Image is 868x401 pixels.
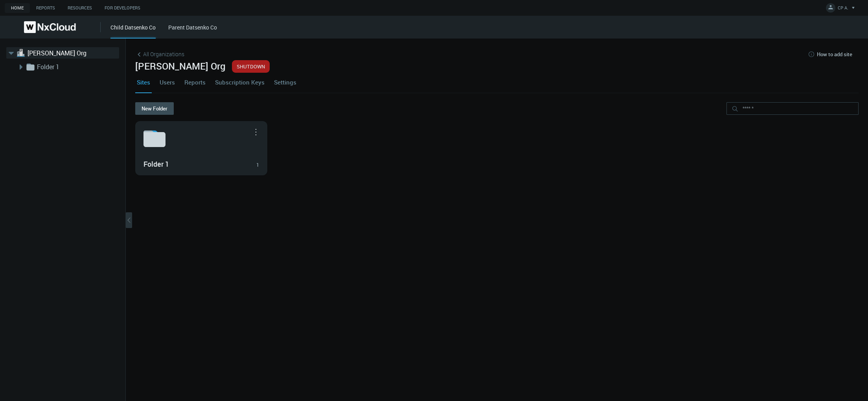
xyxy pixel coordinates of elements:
[98,3,147,13] a: For Developers
[143,159,169,169] nx-search-highlight: Folder 1
[232,60,270,73] a: SHUTDOWN
[110,23,156,39] div: Child Datsenko Co
[30,3,61,13] a: Reports
[37,62,116,72] a: Folder 1
[24,21,76,33] img: Nx Cloud logo
[838,5,848,14] span: CP A.
[61,3,98,13] a: Resources
[135,50,184,59] a: All Organizations
[135,61,859,72] h2: [PERSON_NAME] Org
[256,161,259,169] div: 1
[135,72,152,93] a: Sites
[183,72,207,93] a: Reports
[272,72,298,93] a: Settings
[28,48,106,58] a: [PERSON_NAME] Org
[143,50,184,58] span: All Organizations
[817,51,852,57] span: How to add site
[168,24,217,31] a: Parent Datsenko Co
[158,72,177,93] a: Users
[801,48,859,61] button: How to add site
[135,102,174,115] button: New Folder
[213,72,266,93] a: Subscription Keys
[5,3,30,13] a: Home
